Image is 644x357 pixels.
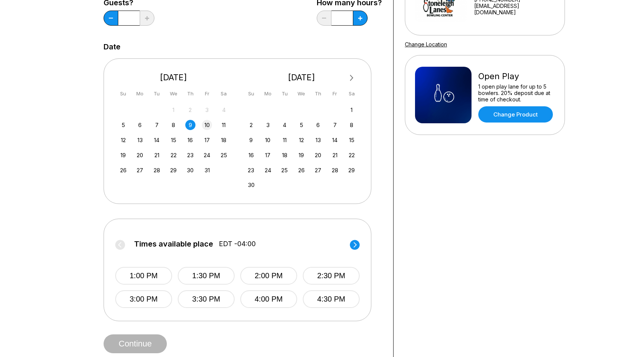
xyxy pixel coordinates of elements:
[185,120,195,130] div: Choose Thursday, October 9th, 2025
[185,165,195,175] div: Choose Thursday, October 30th, 2025
[115,72,232,83] div: [DATE]
[346,89,357,99] div: Sa
[346,135,357,145] div: Choose Saturday, November 15th, 2025
[219,89,229,99] div: Sa
[202,150,212,160] div: Choose Friday, October 24th, 2025
[415,67,472,123] img: Open Play
[168,120,179,130] div: Choose Wednesday, October 8th, 2025
[118,89,128,99] div: Su
[405,41,447,47] a: Change Location
[478,71,555,81] div: Open Play
[346,72,358,84] button: Next Month
[185,150,195,160] div: Choose Thursday, October 23rd, 2025
[219,105,229,115] div: Not available Saturday, October 4th, 2025
[330,165,340,175] div: Choose Friday, November 28th, 2025
[330,135,340,145] div: Choose Friday, November 14th, 2025
[152,165,162,175] div: Choose Tuesday, October 28th, 2025
[296,150,307,160] div: Choose Wednesday, November 19th, 2025
[313,120,323,130] div: Choose Thursday, November 6th, 2025
[313,89,323,99] div: Th
[135,135,145,145] div: Choose Monday, October 13th, 2025
[219,150,229,160] div: Choose Saturday, October 25th, 2025
[168,150,179,160] div: Choose Wednesday, October 22nd, 2025
[152,135,162,145] div: Choose Tuesday, October 14th, 2025
[134,240,213,248] span: Times available place
[263,120,273,130] div: Choose Monday, November 3rd, 2025
[185,89,195,99] div: Th
[240,267,297,285] button: 2:00 PM
[219,120,229,130] div: Choose Saturday, October 11th, 2025
[330,120,340,130] div: Choose Friday, November 7th, 2025
[135,150,145,160] div: Choose Monday, October 20th, 2025
[240,290,297,308] button: 4:00 PM
[478,106,553,123] a: Change Product
[478,83,555,103] div: 1 open play lane for up to 5 bowlers. 20% deposit due at time of checkout.
[135,165,145,175] div: Choose Monday, October 27th, 2025
[346,120,357,130] div: Choose Saturday, November 8th, 2025
[263,135,273,145] div: Choose Monday, November 10th, 2025
[346,150,357,160] div: Choose Saturday, November 22nd, 2025
[185,105,195,115] div: Not available Thursday, October 2nd, 2025
[178,290,235,308] button: 3:30 PM
[152,120,162,130] div: Choose Tuesday, October 7th, 2025
[219,135,229,145] div: Choose Saturday, October 18th, 2025
[246,89,256,99] div: Su
[279,120,290,130] div: Choose Tuesday, November 4th, 2025
[152,89,162,99] div: Tu
[104,43,121,51] label: Date
[474,3,555,15] a: [EMAIL_ADDRESS][DOMAIN_NAME]
[263,89,273,99] div: Mo
[202,165,212,175] div: Choose Friday, October 31st, 2025
[279,135,290,145] div: Choose Tuesday, November 11th, 2025
[219,240,256,248] span: EDT -04:00
[202,135,212,145] div: Choose Friday, October 17th, 2025
[279,165,290,175] div: Choose Tuesday, November 25th, 2025
[117,104,230,175] div: month 2025-10
[296,165,307,175] div: Choose Wednesday, November 26th, 2025
[303,290,360,308] button: 4:30 PM
[246,150,256,160] div: Choose Sunday, November 16th, 2025
[313,150,323,160] div: Choose Thursday, November 20th, 2025
[243,72,360,83] div: [DATE]
[330,89,340,99] div: Fr
[246,165,256,175] div: Choose Sunday, November 23rd, 2025
[135,89,145,99] div: Mo
[168,135,179,145] div: Choose Wednesday, October 15th, 2025
[330,150,340,160] div: Choose Friday, November 21st, 2025
[296,89,307,99] div: We
[279,89,290,99] div: Tu
[246,135,256,145] div: Choose Sunday, November 9th, 2025
[115,267,172,285] button: 1:00 PM
[118,165,128,175] div: Choose Sunday, October 26th, 2025
[296,135,307,145] div: Choose Wednesday, November 12th, 2025
[313,165,323,175] div: Choose Thursday, November 27th, 2025
[346,105,357,115] div: Choose Saturday, November 1st, 2025
[263,165,273,175] div: Choose Monday, November 24th, 2025
[118,135,128,145] div: Choose Sunday, October 12th, 2025
[185,135,195,145] div: Choose Thursday, October 16th, 2025
[152,150,162,160] div: Choose Tuesday, October 21st, 2025
[279,150,290,160] div: Choose Tuesday, November 18th, 2025
[263,150,273,160] div: Choose Monday, November 17th, 2025
[346,165,357,175] div: Choose Saturday, November 29th, 2025
[202,120,212,130] div: Choose Friday, October 10th, 2025
[246,180,256,190] div: Choose Sunday, November 30th, 2025
[202,105,212,115] div: Not available Friday, October 3rd, 2025
[202,89,212,99] div: Fr
[168,165,179,175] div: Choose Wednesday, October 29th, 2025
[245,104,358,190] div: month 2025-11
[178,267,235,285] button: 1:30 PM
[296,120,307,130] div: Choose Wednesday, November 5th, 2025
[303,267,360,285] button: 2:30 PM
[118,120,128,130] div: Choose Sunday, October 5th, 2025
[168,89,179,99] div: We
[313,135,323,145] div: Choose Thursday, November 13th, 2025
[135,120,145,130] div: Choose Monday, October 6th, 2025
[246,120,256,130] div: Choose Sunday, November 2nd, 2025
[168,105,179,115] div: Not available Wednesday, October 1st, 2025
[118,150,128,160] div: Choose Sunday, October 19th, 2025
[115,290,172,308] button: 3:00 PM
